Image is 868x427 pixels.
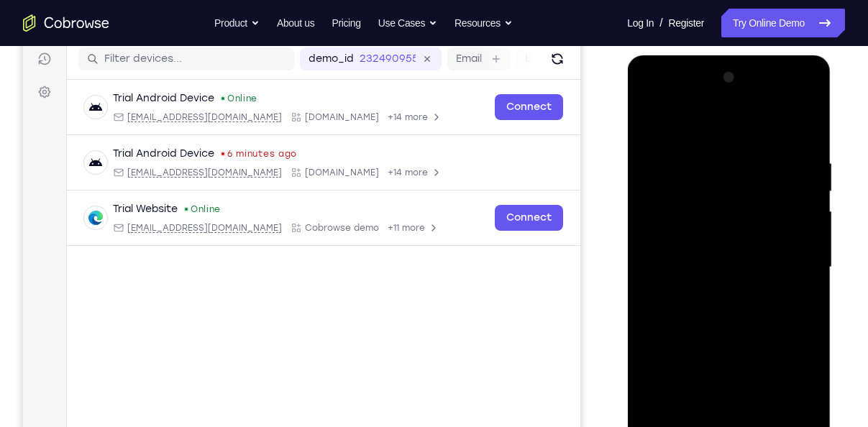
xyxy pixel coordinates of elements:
[81,47,262,62] input: Filter devices...
[44,75,557,131] div: Open device details
[472,201,540,226] a: Connect
[277,9,314,37] a: About us
[23,14,109,32] a: Go to the home page
[268,107,356,119] div: App
[721,9,845,37] a: Try Online Demo
[104,162,259,174] span: android@example.com
[365,218,402,229] span: +11 more
[160,199,198,211] div: Online
[669,9,704,37] a: Register
[214,9,260,37] button: Product
[90,107,259,119] div: Email
[472,90,540,116] a: Connect
[378,9,437,37] button: Use Cases
[204,144,274,155] time: Sat Aug 16 2025 16:03:09 GMT+0300 (Eastern European Summer Time)
[55,9,134,32] h1: Connect
[282,218,356,229] span: Cobrowse demo
[90,218,259,229] div: Email
[433,47,459,62] label: Email
[104,107,259,119] span: android@example.com
[365,107,405,119] span: +14 more
[268,162,356,174] div: App
[268,218,356,229] div: App
[332,9,360,37] a: Pricing
[365,162,405,174] span: +14 more
[90,198,155,212] div: Trial Website
[90,162,259,174] div: Email
[104,218,259,229] span: web@example.com
[162,203,165,206] div: New devices found.
[285,47,331,62] label: demo_id
[282,107,356,119] span: Cobrowse.io
[198,148,201,151] div: Last seen
[44,131,557,186] div: Open device details
[197,88,234,100] div: Online
[502,47,539,62] label: User ID
[523,43,546,66] button: Refresh
[454,9,513,37] button: Resources
[198,93,201,96] div: New devices found.
[90,142,191,157] div: Trial Android Device
[44,186,557,242] div: Open device details
[659,14,662,32] span: /
[627,9,654,37] a: Log In
[90,87,191,101] div: Trial Android Device
[282,162,356,174] span: Cobrowse.io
